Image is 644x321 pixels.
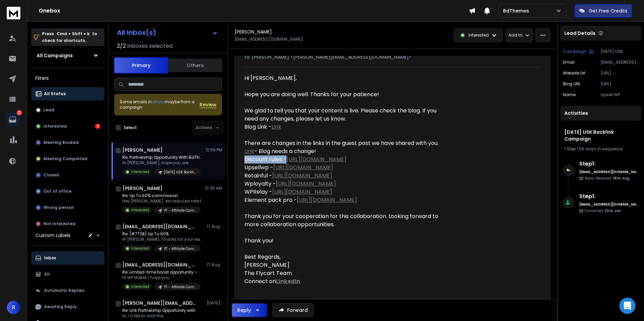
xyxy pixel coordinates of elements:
[564,30,596,37] p: Lead Details
[31,267,104,281] button: All
[244,212,442,229] div: Thank you for your cooperation for this collaboration. Looking forward to more collaboration oppo...
[122,223,197,230] h1: [EMAIL_ADDRESS][DOMAIN_NAME]
[601,92,639,98] p: Upsell WP
[44,255,56,261] p: Inbox
[503,7,532,14] p: BdThemes
[39,7,469,15] h1: Onebox
[31,284,104,297] button: Automatic Replies
[168,58,222,73] button: Others
[44,91,66,97] p: All Status
[44,272,50,277] p: All
[564,146,637,152] div: |
[122,231,204,237] p: Re: [#7728] Up To 60%
[35,232,71,239] h3: Custom Labels
[564,146,576,152] span: 1 Step
[272,188,332,196] a: [URL][DOMAIN_NAME]
[56,30,90,38] span: Cmd + Shift + k
[601,49,639,54] p: [DATE] USK Backlink Campaign
[579,169,639,174] h6: [EMAIL_ADDRESS][DOMAIN_NAME]
[131,246,149,251] p: Interested
[31,185,104,198] button: Out of office
[117,29,156,36] h1: All Inbox(s)
[43,221,76,227] p: Not Interested
[7,301,20,314] span: R
[271,123,281,131] a: Link
[131,284,149,289] p: Interested
[468,33,489,38] p: Interested
[585,208,621,213] p: Contacted
[31,87,104,101] button: All Status
[232,303,267,317] button: Reply
[604,208,621,213] span: 23rd, Jun
[589,7,627,14] p: Get Free Credits
[585,176,629,181] p: Reply Received
[31,120,104,133] button: Interested3
[200,101,217,108] button: Review
[563,70,585,76] p: Website url
[31,73,104,83] h3: Filters
[164,170,197,175] p: [DATE] USK Backlink Campaign
[579,160,639,168] h6: Step 1 :
[17,110,22,115] p: 3
[43,189,72,194] p: Out of office
[601,70,639,76] p: [URL][DOMAIN_NAME]
[205,147,222,153] p: 12:59 PM
[122,155,204,160] p: Re: Partnership Opportunity With BdThemes
[31,49,104,62] button: All Campaigns
[563,49,586,54] p: Campaign
[31,136,104,149] button: Meeting Booked
[43,172,59,178] p: Closed
[6,113,19,126] a: 3
[122,185,163,192] h1: [PERSON_NAME]
[560,106,641,121] div: Activities
[152,99,165,105] span: others
[276,180,336,188] a: [URL][DOMAIN_NAME]
[120,99,200,110] div: Some emails in maybe from a campaign
[31,152,104,166] button: Meeting Completed
[95,124,100,129] div: 3
[31,300,104,314] button: Awaiting Reply
[563,60,575,65] p: Email
[43,140,79,145] p: Meeting Booked
[508,33,522,38] p: Add to
[563,49,594,54] button: Campaign
[122,237,204,242] p: Hi [PERSON_NAME], Thanks for your response
[272,172,332,179] a: [URL][DOMAIN_NAME]
[244,147,254,155] a: Link
[31,103,104,117] button: Lead
[131,208,149,213] p: Interested
[122,160,204,166] p: Hi [PERSON_NAME], Hope you are
[124,125,137,130] label: Select
[31,217,104,231] button: Not Interested
[579,192,639,200] h6: Step 1 :
[122,308,201,313] p: Re: Link Partnership Opportunity with
[579,146,623,152] span: 56 days in sequence
[276,277,300,285] a: Linkedin
[131,169,149,174] p: Interested
[273,303,314,317] button: Forward
[114,57,168,73] button: Primary
[122,261,197,268] h1: [EMAIL_ADDRESS][DOMAIN_NAME]
[43,107,54,113] p: Lead
[122,147,163,153] h1: [PERSON_NAME]
[619,298,636,314] div: Open Intercom Messenger
[235,28,272,35] h1: [PERSON_NAME]
[237,307,251,314] div: Reply
[601,60,639,65] p: [EMAIL_ADDRESS][DOMAIN_NAME]
[207,300,222,306] p: [DATE]
[164,284,197,290] p: YT - Affiliate Campaign 2025 Part -2
[122,313,201,319] p: Hi, I’d like to add the
[563,81,581,87] p: Blog URL
[164,208,197,213] p: YT - Affiliate Campaign 2025 Part -2
[207,224,222,229] p: 17 Aug
[273,164,333,171] a: [URL][DOMAIN_NAME]
[575,4,632,18] button: Get Free Credits
[564,129,637,142] h1: [DATE] USK Backlink Campaign
[579,202,639,207] h6: [EMAIL_ADDRESS][DOMAIN_NAME]
[122,300,197,306] h1: [PERSON_NAME][EMAIL_ADDRESS][DOMAIN_NAME]
[205,186,222,191] p: 10:35 AM
[31,201,104,214] button: Wrong person
[112,26,223,39] button: All Inbox(s)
